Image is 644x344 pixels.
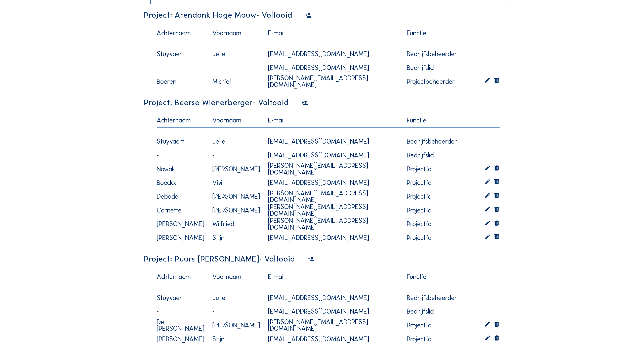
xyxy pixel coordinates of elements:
[407,308,434,315] div: bedrijfslid
[265,135,404,148] div: [EMAIL_ADDRESS][DOMAIN_NAME]
[265,114,404,127] div: E-mail
[154,305,209,318] div: -
[209,218,265,230] div: Wilfried
[209,149,265,162] div: -
[154,204,209,217] div: Cornette
[154,231,209,244] div: [PERSON_NAME]
[209,204,265,217] div: [PERSON_NAME]
[154,176,209,189] div: boeckx
[209,305,265,318] div: -
[209,135,265,148] div: Jelle
[154,149,209,162] div: -
[407,166,431,173] div: projectlid
[154,27,209,40] div: Achternaam
[407,152,434,159] div: bedrijfslid
[209,27,265,40] div: Voornaam
[209,270,265,283] div: Voornaam
[265,291,404,304] div: [EMAIL_ADDRESS][DOMAIN_NAME]
[154,163,209,176] div: Nowak
[407,234,431,241] div: projectlid
[407,64,434,71] div: bedrijfslid
[265,214,404,234] div: [PERSON_NAME][EMAIL_ADDRESS][DOMAIN_NAME]
[404,27,487,40] div: Functie
[407,221,431,227] div: projectlid
[209,176,265,189] div: vivi
[265,61,404,74] div: [EMAIL_ADDRESS][DOMAIN_NAME]
[154,270,209,283] div: Achternaam
[154,114,209,127] div: Achternaam
[144,11,292,19] div: Project: Arendonk Hoge Mauw
[154,291,209,304] div: Stuyvaert
[407,193,431,200] div: projectlid
[265,305,404,318] div: [EMAIL_ADDRESS][DOMAIN_NAME]
[407,294,457,301] div: bedrijfsbeheerder
[209,75,265,88] div: Michiel
[265,159,404,179] div: [PERSON_NAME][EMAIL_ADDRESS][DOMAIN_NAME]
[259,254,295,264] span: - Voltooid
[404,270,487,283] div: Functie
[154,218,209,230] div: [PERSON_NAME]
[209,163,265,176] div: [PERSON_NAME]
[265,270,404,283] div: E-mail
[265,200,404,220] div: [PERSON_NAME][EMAIL_ADDRESS][DOMAIN_NAME]
[154,135,209,148] div: Stuyvaert
[265,27,404,40] div: E-mail
[209,319,265,332] div: [PERSON_NAME]
[209,231,265,244] div: Stijn
[407,78,455,85] div: projectbeheerder
[265,316,404,335] div: [PERSON_NAME][EMAIL_ADDRESS][DOMAIN_NAME]
[265,231,404,244] div: [EMAIL_ADDRESS][DOMAIN_NAME]
[265,149,404,162] div: [EMAIL_ADDRESS][DOMAIN_NAME]
[154,316,209,335] div: de [PERSON_NAME]
[209,114,265,127] div: Voornaam
[144,255,295,263] div: Project: Puurs [PERSON_NAME]
[256,10,292,20] span: - Voltooid
[154,48,209,60] div: Stuyvaert
[265,72,404,91] div: [PERSON_NAME][EMAIL_ADDRESS][DOMAIN_NAME]
[253,98,289,107] span: - Voltooid
[209,61,265,74] div: -
[144,99,289,107] div: Project: Beerse Wienerberger
[407,138,457,145] div: bedrijfsbeheerder
[154,61,209,74] div: -
[265,187,404,206] div: [PERSON_NAME][EMAIL_ADDRESS][DOMAIN_NAME]
[209,190,265,203] div: [PERSON_NAME]
[407,322,431,329] div: projectlid
[404,114,487,127] div: Functie
[265,48,404,60] div: [EMAIL_ADDRESS][DOMAIN_NAME]
[407,207,431,214] div: projectlid
[209,291,265,304] div: Jelle
[154,75,209,88] div: Boeren
[209,48,265,60] div: Jelle
[407,51,457,57] div: bedrijfsbeheerder
[265,176,404,189] div: [EMAIL_ADDRESS][DOMAIN_NAME]
[407,336,431,342] div: projectlid
[407,179,431,186] div: projectlid
[154,190,209,203] div: Debode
